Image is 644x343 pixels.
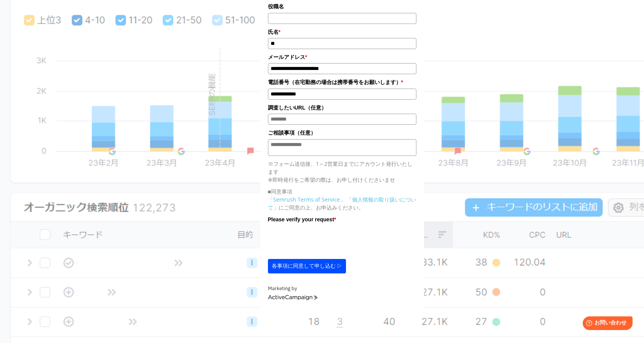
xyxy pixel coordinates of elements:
p: ※フォーム送信後、1～2営業日までにアカウント発行いたします ※即時発行をご希望の際は、お申し付けくださいませ [268,160,416,184]
label: Please verify your request [268,215,416,224]
label: 電話番号（在宅勤務の場合は携帯番号をお願いします） [268,78,416,86]
div: Marketing by [268,285,416,293]
label: ご相談事項（任意） [268,129,416,137]
a: 「Semrush Terms of Service」 [268,196,345,203]
button: 各事項に同意して申し込む ▷ [268,259,346,273]
p: ■同意事項 [268,187,416,195]
label: 役職名 [268,2,416,11]
a: 「個人情報の取り扱いについて」 [268,196,416,211]
label: 氏名 [268,28,416,36]
label: メールアドレス [268,53,416,61]
label: 調査したいURL（任意） [268,103,416,112]
iframe: Help widget launcher [576,313,636,335]
iframe: reCAPTCHA [268,225,384,255]
p: にご同意の上、お申込みください。 [268,195,416,211]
